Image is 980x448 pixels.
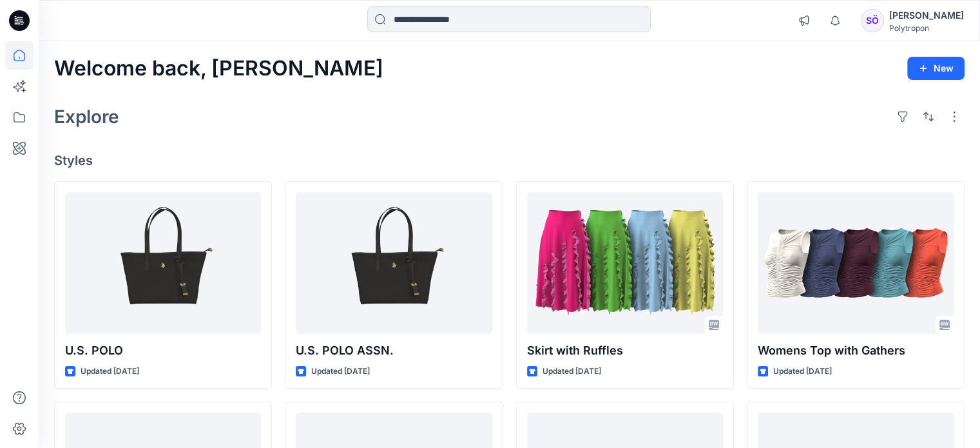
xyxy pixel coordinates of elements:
[543,365,601,378] p: Updated [DATE]
[296,192,492,334] a: U.S. POLO ASSN.
[54,106,119,127] h2: Explore
[296,342,492,360] p: U.S. POLO ASSN.
[889,8,964,23] div: [PERSON_NAME]
[54,57,383,81] h2: Welcome back, [PERSON_NAME]
[311,365,370,378] p: Updated [DATE]
[861,9,884,32] div: SÖ
[65,192,261,334] a: U.S. POLO
[758,192,954,334] a: Womens Top with Gathers
[65,342,261,360] p: U.S. POLO
[889,23,964,33] div: Polytropon
[773,365,832,378] p: Updated [DATE]
[81,365,139,378] p: Updated [DATE]
[907,57,965,80] button: New
[527,192,723,334] a: Skirt with Ruffles
[527,342,723,360] p: Skirt with Ruffles
[54,153,965,168] h4: Styles
[758,342,954,360] p: Womens Top with Gathers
